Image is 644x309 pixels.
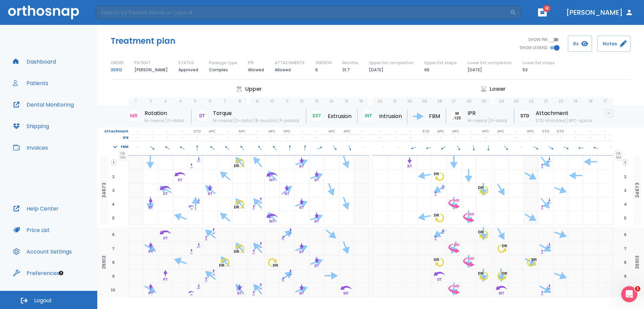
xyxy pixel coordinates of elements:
[9,265,63,281] a: Preferences
[111,259,116,265] span: 8
[342,144,357,150] span: 160°
[468,118,489,123] span: M-mesial
[468,66,482,74] p: [DATE]
[328,128,335,134] p: APC
[111,215,116,221] span: 5
[329,98,333,104] p: 14
[544,144,559,150] span: 120°
[194,128,201,134] p: STD
[128,211,143,225] div: extracted
[421,144,436,150] span: 260°
[9,243,76,260] button: Account Settings
[166,118,185,123] span: D-distal
[623,187,628,193] span: 3
[481,98,486,104] p: 25
[635,286,640,292] span: 1
[422,128,429,134] p: STD
[574,144,589,150] span: 270°
[254,118,278,123] span: B-bucctal
[178,66,198,74] p: Approved
[589,98,593,104] p: 18
[354,256,369,269] div: extracted
[178,60,194,66] p: STATUS
[164,98,167,104] p: 3
[490,85,505,93] p: Lower
[623,173,628,180] span: 2
[9,140,52,156] a: Invoices
[543,5,551,12] span: 18
[128,184,143,197] div: extracted
[524,211,539,225] div: extracted
[179,98,182,104] p: 4
[523,60,555,66] p: Lower Est.steps
[354,197,369,211] div: extracted
[343,128,351,134] p: APC
[128,197,143,211] div: extracted
[9,118,53,134] a: Shipping
[369,60,414,66] p: Upper Est.completion
[9,200,63,217] button: Help Center
[128,269,143,283] div: extracted
[297,144,312,150] span: 10°
[238,98,241,104] p: 8
[238,128,246,134] p: APC
[145,144,160,150] span: 130°
[557,128,564,134] p: STD
[111,159,116,166] span: 1
[536,109,594,117] p: Attachment
[209,128,216,134] p: APC
[621,286,637,302] iframe: Intercom live chat
[436,144,451,150] span: 240°
[524,269,539,283] div: extracted
[213,109,301,117] p: Torque
[468,109,508,117] p: IPR
[315,66,318,74] p: 6
[497,128,504,134] p: APC
[567,118,594,123] span: APC-apical
[623,273,628,279] span: 9
[499,98,504,104] p: 24
[9,222,54,238] button: Price List
[424,60,457,66] p: Upper Est.steps
[623,215,628,221] span: 5
[128,283,143,297] div: extracted
[344,98,348,104] p: 15
[467,98,472,104] p: 26
[527,128,534,134] p: APC
[135,60,151,66] p: PATIENT
[529,98,534,104] p: 22
[275,66,291,74] p: Allowed
[111,60,124,66] p: ORDER
[145,109,185,117] p: Rotation
[407,98,412,104] p: 30
[603,98,607,104] p: 17
[128,170,143,184] div: extracted
[267,144,282,150] span: 320°
[111,245,116,252] span: 7
[101,183,107,198] p: 34673
[111,187,116,193] span: 3
[97,135,128,141] p: IPR
[524,242,539,256] div: extracted
[128,228,143,242] div: extracted
[270,98,274,104] p: 10
[205,144,220,150] span: 310°
[286,98,288,104] p: 11
[190,144,205,150] span: 0°
[524,197,539,211] div: extracted
[282,144,298,150] span: 0°
[97,128,128,134] p: Attachment
[248,60,254,66] p: IPR
[589,144,604,150] span: 280°
[379,112,402,120] p: Intrusion
[623,201,628,207] span: 4
[58,270,64,276] div: Tooltip anchor
[315,98,319,104] p: 13
[121,144,128,150] p: FBM
[542,128,549,134] p: STD
[34,297,52,304] span: Logout
[437,128,444,134] p: APC
[135,98,137,104] p: 1
[213,118,234,123] span: M-mesial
